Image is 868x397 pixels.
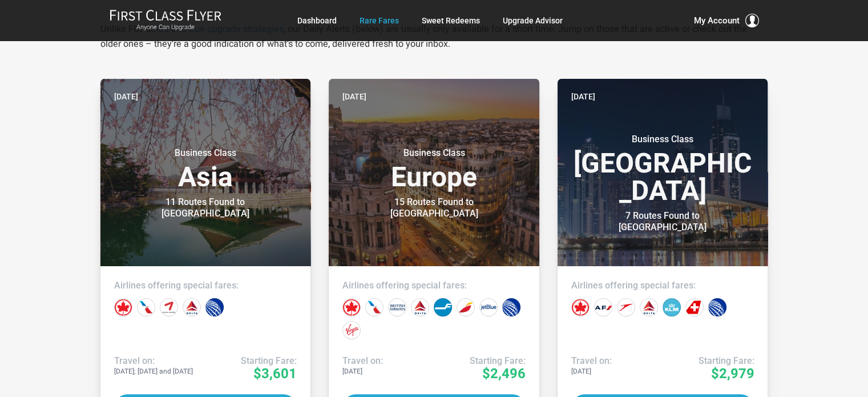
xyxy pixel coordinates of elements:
[134,147,277,159] small: Business Class
[571,134,754,204] h3: [GEOGRAPHIC_DATA]
[110,23,221,31] small: Anyone Can Upgrade
[342,298,361,316] div: Air Canada
[362,147,505,159] small: Business Class
[594,298,612,316] div: Air France
[114,280,297,291] h4: Airlines offering special fares:
[640,298,658,316] div: Delta Airlines
[114,298,132,316] div: Air Canada
[571,90,595,103] time: [DATE]
[388,298,406,316] div: British Airways
[342,147,526,191] h3: Europe
[617,298,635,316] div: Austrian Airlines‎
[571,280,754,291] h4: Airlines offering special fares:
[571,298,590,316] div: Air Canada
[663,298,681,316] div: KLM
[297,10,337,31] a: Dashboard
[342,321,361,339] div: Virgin Atlantic
[457,298,475,316] div: Iberia
[137,298,155,316] div: American Airlines
[591,210,734,233] div: 7 Routes Found to [GEOGRAPHIC_DATA]
[479,298,498,316] div: JetBlue
[685,298,704,316] div: Swiss
[205,298,224,316] div: United
[591,134,734,145] small: Business Class
[183,298,201,316] div: Delta Airlines
[422,10,480,31] a: Sweet Redeems
[110,9,221,21] img: First Class Flyer
[110,9,221,32] a: First Class FlyerAnyone Can Upgrade
[114,90,138,103] time: [DATE]
[342,90,366,103] time: [DATE]
[160,298,178,316] div: Asiana
[502,298,520,316] div: United
[365,298,383,316] div: American Airlines
[114,147,297,191] h3: Asia
[503,10,563,31] a: Upgrade Advisor
[360,10,399,31] a: Rare Fares
[434,298,452,316] div: Finnair
[134,197,277,219] div: 11 Routes Found to [GEOGRAPHIC_DATA]
[342,280,526,291] h4: Airlines offering special fares:
[694,14,759,27] button: My Account
[694,14,740,27] span: My Account
[708,298,726,316] div: United
[411,298,429,316] div: Delta Airlines
[362,197,505,219] div: 15 Routes Found to [GEOGRAPHIC_DATA]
